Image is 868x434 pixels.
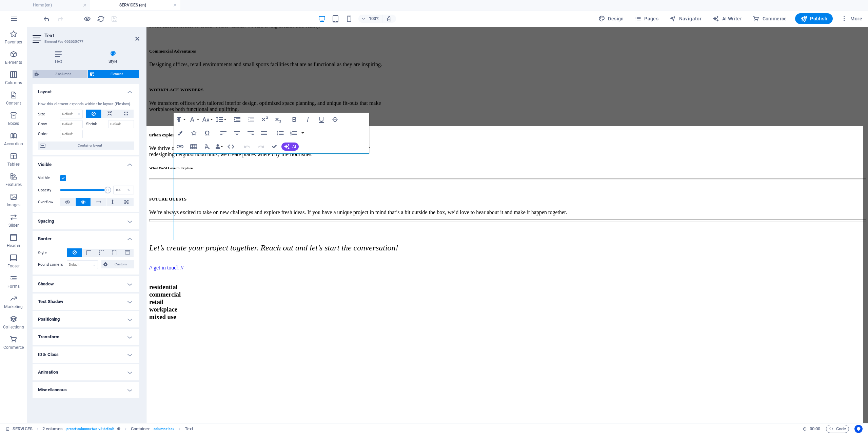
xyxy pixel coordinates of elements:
[33,382,139,398] h4: Miscellaneous
[33,329,139,345] h4: Transform
[596,13,627,24] button: Design
[38,188,60,192] label: Opacity
[244,113,257,126] button: Decrease Indent
[174,126,186,140] button: Colors
[174,113,186,126] button: Paragraph Format
[753,15,787,22] span: Commerce
[38,174,60,182] label: Visible
[838,13,865,24] button: More
[38,101,134,107] div: How this element expands within the layout (Flexbox).
[224,140,237,153] button: HTML
[44,39,126,45] h3: Element #ed-903035077
[7,243,20,248] p: Header
[803,425,821,433] h6: Session time
[124,186,134,194] div: %
[33,156,139,169] h4: Visible
[8,121,19,126] p: Boxes
[287,126,300,140] button: Ordered List
[30,230,216,312] em: From the very first sketch to the final handover, we are with you every step of the way.
[86,50,139,64] h4: Style
[7,202,21,208] p: Images
[47,141,132,150] span: Container layout
[108,120,134,128] input: Default
[33,364,139,380] h4: Animation
[254,140,267,153] button: Redo (Ctrl+Shift+Z)
[60,130,83,138] input: Default
[131,425,150,433] span: Click to select. Double-click to edit
[3,345,24,350] p: Commerce
[117,427,120,431] i: This element is a customizable preset
[88,70,139,78] button: Element
[42,425,193,433] nav: breadcrumb
[669,15,702,22] span: Navigator
[667,13,704,24] button: Navigator
[33,311,139,327] h4: Positioning
[214,113,227,126] button: Line Height
[33,70,87,78] button: 2 columns
[231,126,243,140] button: Align Center
[214,140,224,153] button: Data Bindings
[596,13,627,24] div: Design (Ctrl+Alt+Y)
[329,113,341,126] button: Strikethrough
[174,140,186,153] button: Insert Link
[38,249,67,257] label: Style
[258,126,271,140] button: Align Justify
[315,113,328,126] button: Underline (Ctrl+U)
[258,113,271,126] button: Superscript
[710,13,745,24] button: AI Writer
[65,425,115,433] span: . preset-columns-two-v2-default
[38,112,60,116] label: Size
[274,126,287,140] button: Unordered List
[38,141,134,150] button: Container layout
[201,113,214,126] button: Font Size
[38,198,60,206] label: Overflow
[598,15,624,22] span: Design
[38,261,67,269] label: Round corners
[187,126,200,140] button: Icons
[33,276,139,292] h4: Shadow
[42,15,51,23] button: undo
[7,162,20,167] p: Tables
[632,13,661,24] button: Pages
[201,126,214,140] button: Special Characters
[97,15,105,23] button: reload
[4,304,23,309] p: Marketing
[41,70,85,78] span: 2 columns
[4,141,23,147] p: Accordion
[33,294,139,310] h4: Text Shadow
[185,425,193,433] span: Click to select. Double-click to edit
[187,113,200,126] button: Font Family
[231,113,244,126] button: Increase Indent
[358,15,382,23] button: 100%
[810,425,820,433] span: 00 00
[97,15,105,23] i: Reload page
[5,425,33,433] a: Click to cancel selection. Double-click to open Pages
[5,39,22,45] p: Favorites
[386,16,392,22] i: On resize automatically adjust zoom level to fit chosen device.
[86,120,108,128] label: Shrink
[33,213,139,229] h4: Spacing
[281,143,299,151] button: AI
[44,33,139,39] h2: Text
[244,126,257,140] button: Align Right
[750,13,790,24] button: Commerce
[60,120,83,128] input: Default
[217,126,230,140] button: Align Left
[854,425,863,433] button: Usercentrics
[33,231,139,243] h4: Border
[5,60,22,65] p: Elements
[101,260,134,268] button: Custom
[187,140,200,153] button: Insert Table
[3,324,24,330] p: Collections
[801,15,827,22] span: Publish
[288,113,301,126] button: Bold (Ctrl+B)
[42,425,63,433] span: Click to select. Double-click to edit
[829,425,846,433] span: Code
[241,140,254,153] button: Undo (Ctrl+Z)
[5,80,22,86] p: Columns
[301,113,314,126] button: Italic (Ctrl+I)
[814,426,815,431] span: :
[97,70,137,78] span: Element
[33,50,86,64] h4: Text
[38,130,60,138] label: Order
